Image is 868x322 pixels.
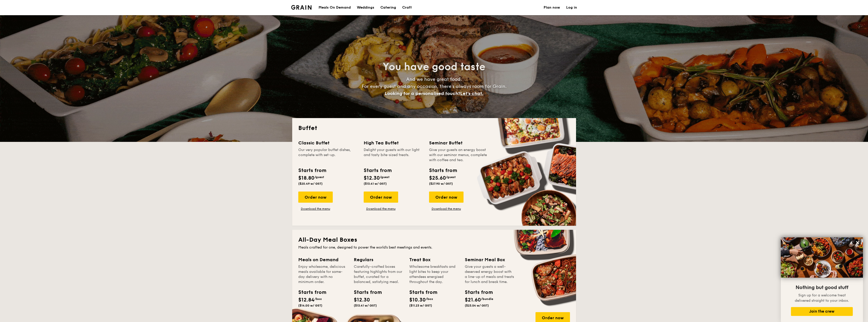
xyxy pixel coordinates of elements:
[298,207,333,211] a: Download the menu
[364,147,423,163] div: Delight your guests with our light and tasty bite-sized treats.
[298,236,570,244] h2: All-Day Meal Boxes
[298,139,358,146] div: Classic Buffet
[364,167,391,174] div: Starts from
[460,91,483,96] span: Let's chat.
[298,289,321,296] div: Starts from
[315,175,324,179] span: /guest
[298,192,333,203] div: Order now
[465,289,488,296] div: Starts from
[298,256,348,263] div: Meals on Demand
[465,304,489,307] span: ($23.54 w/ GST)
[429,139,488,146] div: Seminar Buffet
[298,182,323,185] span: ($20.49 w/ GST)
[465,256,514,263] div: Seminar Meal Box
[409,256,459,263] div: Treat Box
[409,304,432,307] span: ($11.23 w/ GST)
[429,182,453,185] span: ($27.90 w/ GST)
[354,264,403,285] div: Carefully-crafted boxes featuring highlights from our buffet, curated for a balanced, satisfying ...
[364,192,398,203] div: Order now
[385,91,460,96] span: Looking for a personalised touch?
[781,237,863,278] img: DSC07876-Edit02-Large.jpeg
[791,307,853,316] button: Join the crew
[429,192,464,203] div: Order now
[426,297,433,301] span: /box
[380,175,390,179] span: /guest
[298,297,315,303] span: $12.84
[298,245,570,250] div: Meals crafted for one, designed to power the world's best meetings and events.
[481,297,493,301] span: /bundle
[298,304,322,307] span: ($14.00 w/ GST)
[409,264,459,285] div: Wholesome breakfasts and light bites to keep your attendees energised throughout the day.
[354,256,403,263] div: Regulars
[465,297,481,303] span: $21.60
[298,167,326,174] div: Starts from
[354,297,370,303] span: $12.30
[383,61,485,73] span: You have good taste
[446,175,456,179] span: /guest
[465,264,514,285] div: Give your guests a well-deserved energy boost with a line-up of meals and treats for lunch and br...
[409,297,426,303] span: $10.30
[364,175,380,181] span: $12.30
[409,289,432,296] div: Starts from
[298,124,570,132] h2: Buffet
[364,207,398,211] a: Download the menu
[364,139,423,146] div: High Tea Buffet
[362,77,507,96] span: And we have great food. For every guest and any occasion, there’s always room for Grain.
[354,304,377,307] span: ($13.41 w/ GST)
[291,5,312,10] a: Logotype
[291,5,312,10] img: Grain
[354,289,377,296] div: Starts from
[429,207,464,211] a: Download the menu
[796,285,848,291] span: Nothing but good stuff
[429,175,446,181] span: $25.60
[298,264,348,285] div: Enjoy wholesome, delicious meals available for same-day delivery with no minimum order.
[429,147,488,163] div: Give your guests an energy boost with our seminar menus, complete with coffee and tea.
[429,167,457,174] div: Starts from
[298,147,358,163] div: Our very popular buffet dishes, complete with set-up.
[795,293,849,303] span: Sign up for a welcome treat delivered straight to your inbox.
[854,239,862,247] button: Close
[364,182,387,185] span: ($13.41 w/ GST)
[315,297,322,301] span: /box
[298,175,315,181] span: $18.80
